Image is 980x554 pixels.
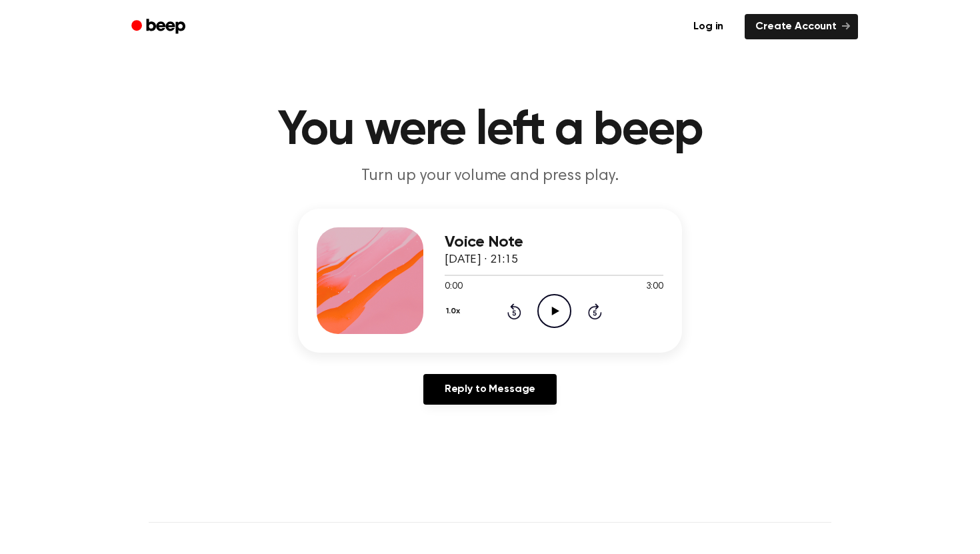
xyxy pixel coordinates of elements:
span: 0:00 [445,280,462,294]
h3: Voice Note [445,233,663,251]
span: [DATE] · 21:15 [445,254,518,266]
a: Beep [122,14,197,40]
p: Turn up your volume and press play. [234,165,746,187]
a: Reply to Message [423,374,557,405]
span: 3:00 [646,280,663,294]
h1: You were left a beep [149,107,831,155]
a: Log in [680,11,737,42]
a: Create Account [745,14,858,39]
button: 1.0x [445,300,465,323]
